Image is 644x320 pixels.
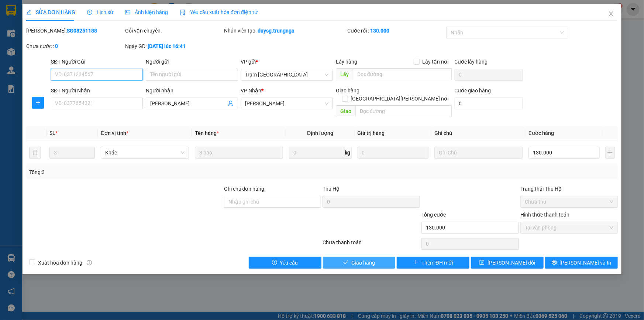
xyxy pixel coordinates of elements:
span: Tại văn phòng [525,222,613,233]
label: Ghi chú đơn hàng [224,186,265,192]
input: Dọc đường [353,68,452,80]
span: clock-circle [87,10,92,15]
span: Thu Hộ [323,186,340,192]
span: Yêu cầu [280,259,298,267]
button: checkGiao hàng [323,257,396,269]
th: Ghi chú [431,126,526,140]
span: Lịch sử [87,9,113,15]
input: Ghi Chú [434,147,523,159]
input: Dọc đường [355,105,452,117]
button: plus [606,147,615,159]
span: Chưa thu [525,196,613,207]
span: Yêu cầu xuất hóa đơn điện tử [180,9,258,15]
button: delete [29,147,41,159]
button: plus [32,97,44,109]
div: SĐT Người Nhận [51,86,143,95]
span: Xuất hóa đơn hàng [35,259,85,267]
span: kg [344,147,352,159]
button: save[PERSON_NAME] đổi [471,257,544,269]
span: Tên hàng [195,130,219,136]
div: Nhân viên tạo: [224,27,346,35]
button: exclamation-circleYêu cầu [249,257,321,269]
img: icon [180,10,186,16]
label: Hình thức thanh toán [520,212,569,218]
label: Cước lấy hàng [455,59,488,65]
span: Giá trị hàng [358,130,385,136]
span: Định lượng [307,130,333,136]
span: Giao hàng [351,259,375,267]
span: Thêm ĐH mới [421,259,453,267]
div: Chưa cước : [26,42,124,50]
span: [PERSON_NAME] đổi [488,259,535,267]
div: Người gửi [146,58,238,66]
b: 0 [55,43,58,49]
span: SỬA ĐƠN HÀNG [26,9,75,15]
span: plus [413,260,419,266]
button: Close [601,4,621,24]
span: save [479,260,485,266]
span: Giao [336,105,355,117]
span: Đơn vị tính [101,130,128,136]
span: VP Nhận [241,88,262,93]
span: Khác [105,147,185,158]
div: SĐT Người Gửi [51,58,143,66]
div: Trạng thái Thu Hộ [520,185,618,193]
span: SL [49,130,55,136]
input: Ghi chú đơn hàng [224,196,321,208]
div: Tổng: 3 [29,168,249,176]
div: [PERSON_NAME]: [26,27,124,35]
div: Cước rồi : [347,27,445,35]
span: Lấy [336,68,353,80]
span: check [343,260,348,266]
b: SG08251188 [67,28,97,34]
input: 0 [358,147,429,159]
input: Cước giao hàng [455,98,523,109]
span: picture [125,10,130,15]
b: 130.000 [370,28,389,34]
div: Gói vận chuyển: [125,27,223,35]
b: duysg.trungnga [258,28,295,34]
span: Trạm Sài Gòn [245,69,328,80]
span: user-add [228,101,234,106]
span: Lấy tận nơi [420,58,452,66]
span: close [608,11,614,17]
div: VP gửi [241,58,333,66]
button: printer[PERSON_NAME] và In [545,257,618,269]
span: Cước hàng [528,130,554,136]
span: exclamation-circle [272,260,277,266]
span: Giao hàng [336,88,359,93]
span: Ảnh kiện hàng [125,9,168,15]
span: edit [26,10,31,15]
div: Chưa thanh toán [322,238,421,251]
div: Ngày GD: [125,42,223,50]
span: Phan Thiết [245,98,328,109]
input: VD: Bàn, Ghế [195,147,283,159]
span: plus [32,100,44,106]
b: [DATE] lúc 16:41 [148,43,186,49]
span: [PERSON_NAME] và In [560,259,612,267]
button: plusThêm ĐH mới [397,257,469,269]
label: Cước giao hàng [455,88,491,93]
span: Tổng cước [421,212,446,218]
span: info-circle [87,260,92,265]
div: Người nhận [146,86,238,95]
input: Cước lấy hàng [455,69,523,81]
span: [GEOGRAPHIC_DATA][PERSON_NAME] nơi [348,95,452,103]
span: Lấy hàng [336,59,357,65]
span: printer [552,260,557,266]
